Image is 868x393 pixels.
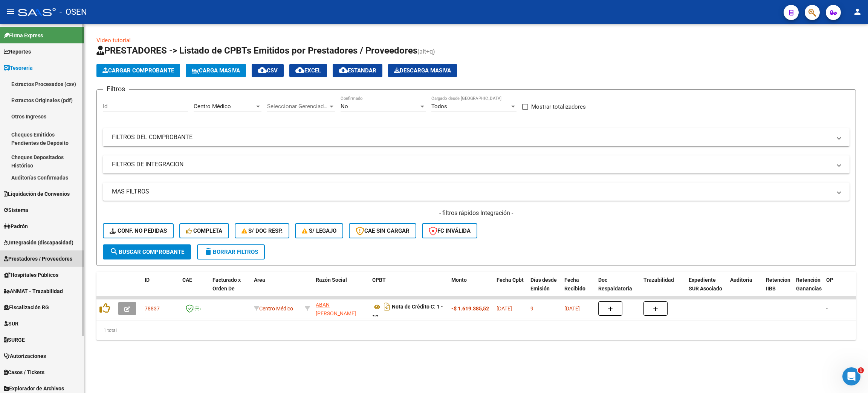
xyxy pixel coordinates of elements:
span: Seleccionar Gerenciador [267,103,328,110]
span: SURGE [4,336,25,344]
span: Razón Social [316,277,347,283]
span: S/ legajo [302,227,336,234]
mat-icon: menu [6,7,15,16]
span: OP [826,277,833,283]
span: Area [254,277,265,283]
span: No [341,103,348,110]
span: CSV [258,67,278,74]
mat-panel-title: FILTROS DEL COMPROBANTE [112,133,831,141]
span: 78837 [145,305,160,312]
span: Sistema [4,206,28,214]
span: Días desde Emisión [530,277,557,292]
span: Prestadores / Proveedores [4,255,72,263]
span: Monto [451,277,467,283]
span: Completa [186,227,222,234]
span: CAE SIN CARGAR [356,227,410,234]
button: Carga Masiva [186,64,246,77]
button: FC Inválida [422,223,477,238]
span: Centro Médico [194,103,231,110]
datatable-header-cell: Razón Social [313,272,369,305]
span: Retencion IIBB [766,277,790,292]
datatable-header-cell: Retención Ganancias [793,272,823,305]
datatable-header-cell: Facturado x Orden De [209,272,251,305]
datatable-header-cell: Auditoria [727,272,763,305]
span: (alt+q) [417,48,435,55]
mat-panel-title: MAS FILTROS [112,187,831,196]
span: PRESTADORES -> Listado de CPBTs Emitidos por Prestadores / Proveedores [96,45,417,56]
app-download-masive: Descarga masiva de comprobantes (adjuntos) [388,64,457,77]
span: [DATE] [497,305,512,312]
span: [DATE] [564,305,580,312]
span: Padrón [4,222,28,230]
span: Mostrar totalizadores [531,102,586,111]
span: Liquidación de Convenios [4,190,70,198]
span: Doc Respaldatoria [598,277,632,292]
datatable-header-cell: Doc Respaldatoria [595,272,640,305]
button: Borrar Filtros [197,244,265,259]
button: Completa [179,223,229,238]
span: CAE [182,277,192,283]
span: Facturado x Orden De [212,277,241,292]
span: Casos / Tickets [4,368,44,376]
mat-icon: person [853,7,862,16]
span: Auditoria [730,277,752,283]
span: Conf. no pedidas [110,227,167,234]
span: ID [145,277,150,283]
span: Carga Masiva [192,67,240,74]
span: Reportes [4,48,31,56]
span: Fecha Cpbt [497,277,524,283]
span: Integración (discapacidad) [4,238,73,247]
datatable-header-cell: Trazabilidad [640,272,686,305]
span: Autorizaciones [4,352,46,360]
span: Trazabilidad [643,277,674,283]
span: Descarga Masiva [394,67,451,74]
mat-icon: cloud_download [258,66,267,75]
span: Cargar Comprobante [102,67,174,74]
datatable-header-cell: CAE [179,272,209,305]
span: Fecha Recibido [564,277,585,292]
a: Video tutorial [96,37,131,44]
button: Cargar Comprobante [96,64,180,77]
datatable-header-cell: Fecha Recibido [561,272,595,305]
datatable-header-cell: Retencion IIBB [763,272,793,305]
button: Descarga Masiva [388,64,457,77]
datatable-header-cell: Monto [448,272,494,305]
strong: -$ 1.619.385,52 [451,305,489,312]
mat-panel-title: FILTROS DE INTEGRACION [112,160,831,169]
mat-icon: cloud_download [339,66,348,75]
span: Retención Ganancias [796,277,822,292]
span: Fiscalización RG [4,303,49,312]
span: Buscar Comprobante [110,249,184,255]
datatable-header-cell: CPBT [369,272,448,305]
datatable-header-cell: Fecha Cpbt [494,272,527,305]
strong: Nota de Crédito C: 1 - 10 [372,304,443,320]
h3: Filtros [103,84,129,94]
mat-icon: search [110,247,119,256]
button: Buscar Comprobante [103,244,191,259]
span: Estandar [339,67,376,74]
h4: - filtros rápidos Integración - [103,209,850,217]
span: 9 [530,305,533,312]
span: Tesorería [4,64,33,72]
span: S/ Doc Resp. [241,227,283,234]
span: Borrar Filtros [204,249,258,255]
button: CAE SIN CARGAR [349,223,416,238]
span: ANMAT - Trazabilidad [4,287,63,295]
span: SUR [4,319,18,328]
span: Hospitales Públicos [4,271,58,279]
span: ABAN [PERSON_NAME] [316,302,356,316]
span: - OSEN [60,4,87,20]
button: S/ legajo [295,223,343,238]
datatable-header-cell: Días desde Emisión [527,272,561,305]
span: FC Inválida [429,227,471,234]
button: Estandar [333,64,382,77]
datatable-header-cell: Area [251,272,302,305]
span: 1 [858,367,864,373]
iframe: Intercom live chat [842,367,860,385]
mat-expansion-panel-header: FILTROS DEL COMPROBANTE [103,128,850,146]
div: 20356120958 [316,301,366,316]
span: Firma Express [4,31,43,40]
span: EXCEL [295,67,321,74]
span: Centro Médico [254,305,293,312]
datatable-header-cell: ID [142,272,179,305]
